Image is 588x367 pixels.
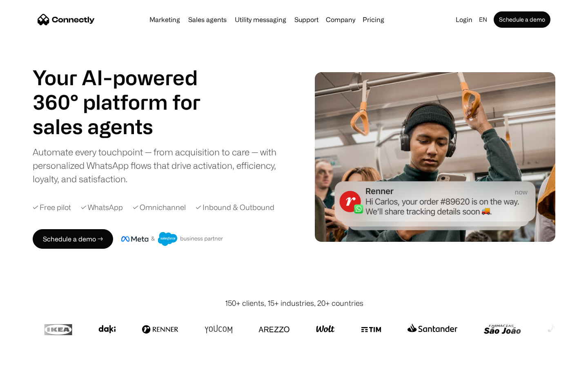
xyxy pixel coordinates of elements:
[291,16,322,23] a: Support
[196,202,274,213] div: ✓ Inbound & Outbound
[359,16,388,23] a: Pricing
[232,16,290,23] a: Utility messaging
[33,145,290,186] div: Automate every touchpoint — from acquisition to care — with personalized WhatsApp flows that driv...
[323,14,358,25] div: Company
[121,232,223,246] img: Meta and Salesforce business partner badge.
[33,114,220,139] div: carousel
[476,14,492,25] div: en
[185,16,230,23] a: Sales agents
[494,11,550,28] a: Schedule a demo
[33,202,71,213] div: ✓ Free pilot
[133,202,186,213] div: ✓ Omnichannel
[38,13,95,26] a: home
[33,229,113,249] a: Schedule a demo →
[33,65,220,114] h1: Your AI-powered 360° platform for
[8,352,49,364] aside: Language selected: English
[452,14,476,25] a: Login
[81,202,123,213] div: ✓ WhatsApp
[33,114,220,139] h1: sales agents
[16,353,49,364] ul: Language list
[225,298,363,309] div: 150+ clients, 15+ industries, 20+ countries
[146,16,183,23] a: Marketing
[33,114,220,139] div: 1 of 4
[479,14,487,25] div: en
[326,14,355,25] div: Company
